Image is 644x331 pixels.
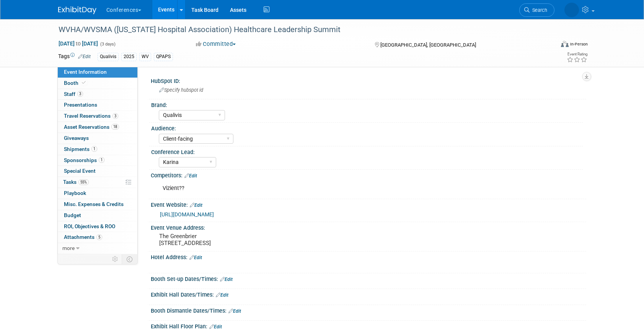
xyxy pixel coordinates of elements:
[58,122,137,133] a: Asset Reservations18
[64,146,97,152] span: Shipments
[151,222,586,232] div: Event Venue Address:
[77,91,83,97] span: 3
[58,89,137,100] a: Staff3
[58,166,137,177] a: Special Event
[58,52,91,61] td: Tags
[98,53,119,61] div: Qualivis
[190,203,202,208] a: Edit
[151,146,583,156] div: Conference Lead:
[58,40,98,47] span: [DATE] [DATE]
[209,324,222,329] a: Edit
[530,7,547,13] span: Search
[151,321,586,331] div: Exhibit Hall Floor Plan:
[99,42,116,47] span: (3 days)
[109,254,122,264] td: Personalize Event Tab Strip
[58,199,137,210] a: Misc. Expenses & Credits
[151,99,583,109] div: Brand:
[570,41,588,47] div: In-Person
[58,210,137,221] a: Budget
[189,255,202,260] a: Edit
[58,177,137,188] a: Tasks55%
[58,78,137,89] a: Booth
[151,251,586,261] div: Hotel Address:
[154,53,173,61] div: QPAPS
[184,173,197,178] a: Edit
[111,124,119,130] span: 18
[121,53,137,61] div: 2025
[64,102,97,108] span: Presentations
[64,190,86,196] span: Playbook
[561,41,569,47] img: Format-Inperson.png
[58,6,96,14] img: ExhibitDay
[58,144,137,155] a: Shipments1
[151,123,583,132] div: Audience:
[58,133,137,144] a: Giveaways
[122,254,137,264] td: Toggle Event Tabs
[151,305,586,315] div: Booth Dismantle Dates/Times:
[58,100,137,110] a: Presentations
[64,80,87,86] span: Booth
[216,292,228,298] a: Edit
[151,170,586,180] div: Competitors:
[151,289,586,299] div: Exhibit Hall Dates/Times:
[64,91,83,97] span: Staff
[151,75,586,85] div: HubSpot ID:
[63,179,89,185] span: Tasks
[58,232,137,243] a: Attachments5
[58,111,137,122] a: Travel Reservations3
[56,23,543,37] div: WVHA/WVSMA ([US_STATE] Hospital Association) Healthcare Leadership Summit
[64,168,96,174] span: Special Event
[228,308,241,314] a: Edit
[151,199,586,209] div: Event Website:
[509,40,588,51] div: Event Format
[58,243,137,254] a: more
[78,54,91,59] a: Edit
[58,221,137,232] a: ROI, Objectives & ROO
[564,3,579,17] img: Karina German
[58,155,137,166] a: Sponsorships1
[567,52,587,56] div: Event Rating
[139,53,151,61] div: WV
[75,41,82,47] span: to
[64,135,89,141] span: Giveaways
[99,157,104,163] span: 1
[112,113,118,119] span: 3
[160,211,214,217] a: [URL][DOMAIN_NAME]
[64,234,102,240] span: Attachments
[159,87,203,93] span: Specify hubspot id
[64,201,124,207] span: Misc. Expenses & Credits
[58,67,137,78] a: Event Information
[64,69,107,75] span: Event Information
[64,113,118,119] span: Travel Reservations
[64,124,119,130] span: Asset Reservations
[91,146,97,152] span: 1
[159,233,324,247] pre: The Greenbrier [STREET_ADDRESS]
[151,273,586,283] div: Booth Set-up Dates/Times:
[78,179,89,185] span: 55%
[519,3,554,17] a: Search
[64,223,115,229] span: ROI, Objectives & ROO
[193,40,239,48] button: Committed
[380,42,476,48] span: [GEOGRAPHIC_DATA], [GEOGRAPHIC_DATA]
[157,181,502,196] div: Vizient??
[220,277,233,282] a: Edit
[62,245,75,251] span: more
[58,188,137,199] a: Playbook
[64,212,81,218] span: Budget
[64,157,104,163] span: Sponsorships
[96,234,102,240] span: 5
[82,81,86,85] i: Booth reservation complete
